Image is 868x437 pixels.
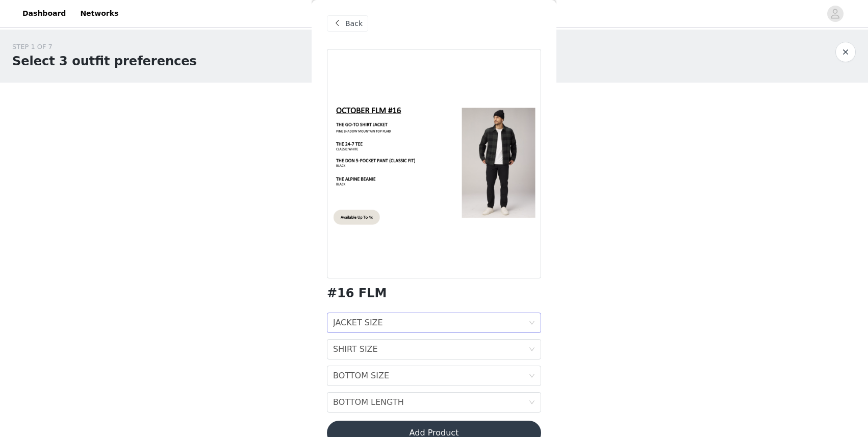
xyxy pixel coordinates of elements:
h1: #16 FLM [327,287,387,300]
div: STEP 1 OF 7 [12,42,197,52]
span: Back [345,18,363,29]
div: BOTTOM LENGTH [333,393,404,412]
h1: Select 3 outfit preferences [12,52,197,70]
i: icon: down [529,373,535,380]
div: BOTTOM SIZE [333,366,389,385]
i: icon: down [529,346,535,353]
div: JACKET SIZE [333,313,383,332]
a: Networks [74,2,124,25]
div: avatar [830,6,840,22]
a: Dashboard [16,2,72,25]
div: SHIRT SIZE [333,340,378,359]
i: icon: down [529,320,535,327]
i: icon: down [529,399,535,406]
